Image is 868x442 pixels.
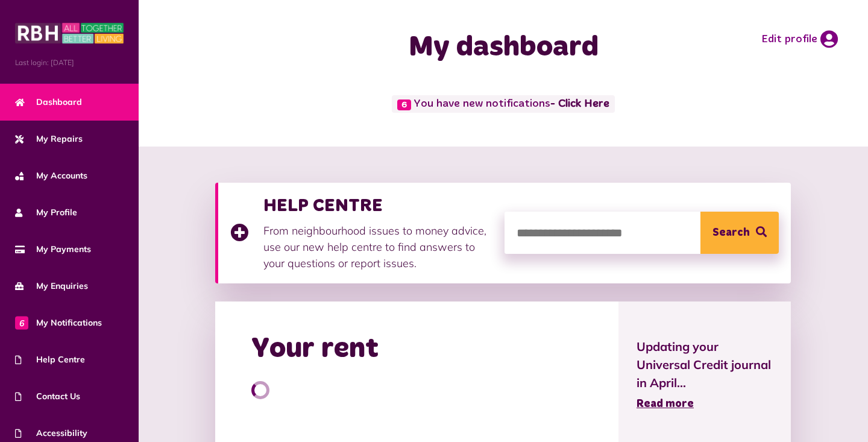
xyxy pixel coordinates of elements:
span: My Profile [15,206,77,219]
span: Read more [637,399,694,409]
p: From neighbourhood issues to money advice, use our new help centre to find answers to your questi... [263,223,492,271]
span: Updating your Universal Credit journal in April... [637,338,773,392]
span: My Accounts [15,169,87,182]
h2: Your rent [251,332,379,367]
a: - Click Here [550,99,609,110]
a: Updating your Universal Credit journal in April... Read more [637,338,773,412]
span: My Enquiries [15,280,88,292]
span: You have new notifications [392,95,615,113]
h3: HELP CENTRE [263,195,492,216]
span: Dashboard [15,96,82,109]
span: 6 [15,316,28,329]
button: Search [700,212,779,254]
a: Edit profile [761,30,838,48]
span: Help Centre [15,353,85,366]
img: MyRBH [15,21,124,45]
span: My Repairs [15,133,83,145]
span: Accessibility [15,427,87,440]
span: Contact Us [15,390,80,403]
span: 6 [397,99,411,110]
h1: My dashboard [333,30,674,65]
span: My Notifications [15,317,102,329]
span: Search [712,212,750,254]
span: My Payments [15,243,91,256]
span: Last login: [DATE] [15,57,124,68]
